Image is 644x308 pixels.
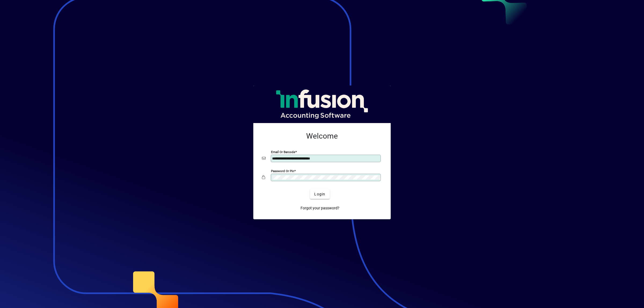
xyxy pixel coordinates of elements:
[262,132,382,141] h2: Welcome
[298,203,342,213] a: Forgot your password?
[301,205,339,211] span: Forgot your password?
[310,189,330,199] button: Login
[271,169,294,173] mat-label: Password or Pin
[271,150,295,154] mat-label: Email or Barcode
[314,191,325,197] span: Login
